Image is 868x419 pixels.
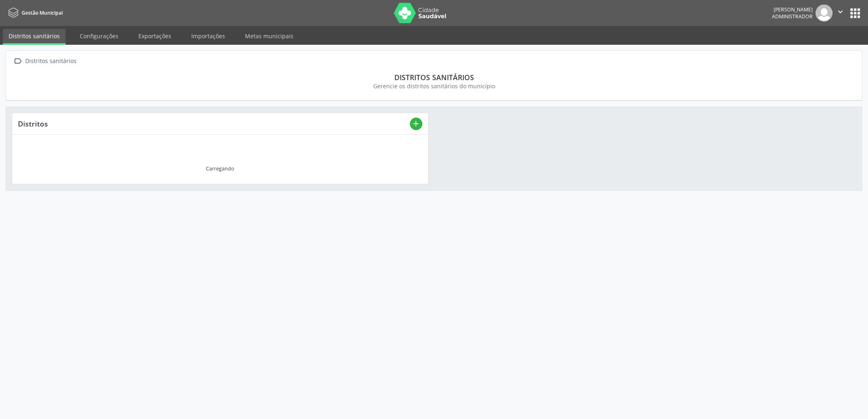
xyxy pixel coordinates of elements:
[17,82,851,90] div: Gerencie os distritos sanitários do município
[24,55,78,67] div: Distritos sanitários
[206,165,234,172] div: Carregando
[18,119,410,128] div: Distritos
[239,29,299,43] a: Metas municipais
[12,55,24,67] i: 
[6,6,63,20] a: Gestão Municipal
[411,119,420,128] i: add
[133,29,177,43] a: Exportações
[772,6,813,13] div: [PERSON_NAME]
[12,55,78,67] a:  Distritos sanitários
[186,29,231,43] a: Importações
[772,13,813,20] span: Administrador
[22,9,63,16] span: Gestão Municipal
[410,118,422,130] button: add
[17,73,851,82] div: Distritos sanitários
[74,29,124,43] a: Configurações
[836,7,845,16] i: 
[848,6,862,20] button: apps
[816,4,833,22] img: img
[3,29,66,45] a: Distritos sanitários
[833,4,848,22] button: 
